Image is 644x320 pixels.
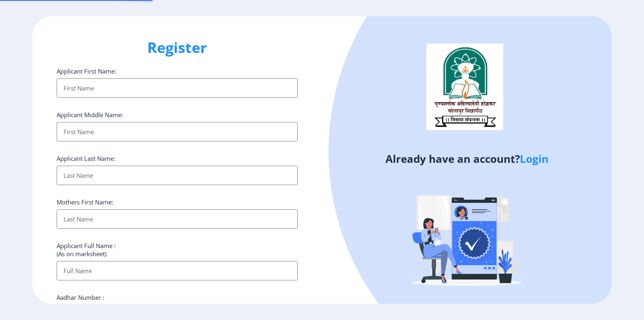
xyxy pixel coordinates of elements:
[57,67,116,75] label: Applicant First Name:
[520,152,549,166] a: Login
[57,154,115,162] label: Applicant Last Name:
[57,166,298,185] input: Last Name
[57,38,298,57] h1: Register
[57,209,298,229] input: Last Name
[396,165,538,306] img: Verified-rafiki.svg
[57,78,298,98] input: First Name
[57,293,104,301] label: Aadhar Number :
[57,261,298,280] input: Full Name
[57,198,113,206] label: Mothers First Name:
[328,152,606,165] h4: Already have an account?
[426,44,503,130] img: logo
[57,122,298,141] input: First Name
[57,242,116,258] label: Applicant Full Name : (As on marksheet)
[57,111,123,119] label: Applicant Middle Name:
